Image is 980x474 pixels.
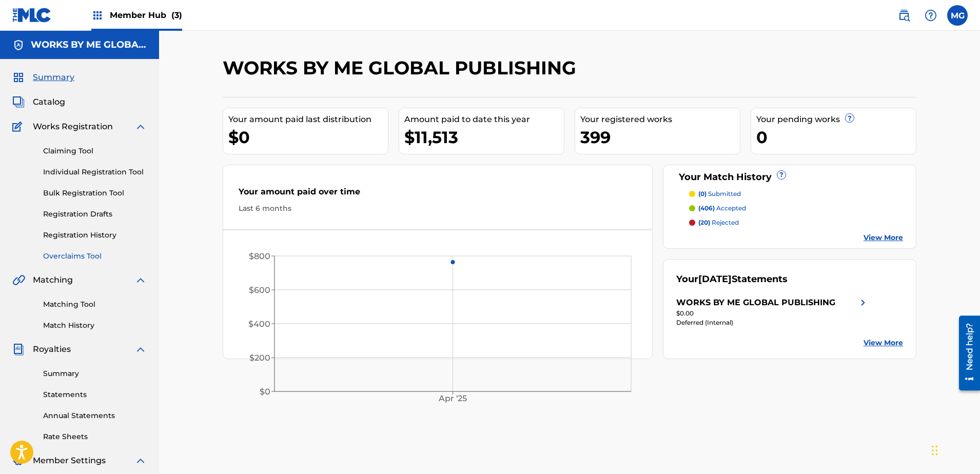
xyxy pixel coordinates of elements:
[249,353,270,363] tspan: $200
[33,71,74,84] span: Summary
[134,343,147,355] img: expand
[898,9,910,22] img: search
[248,319,270,329] tspan: $400
[12,121,26,133] img: Works Registration
[239,186,637,203] div: Your amount paid over time
[676,309,869,318] div: $0.00
[864,338,903,348] a: View More
[689,204,904,213] a: (406) accepted
[698,190,707,197] span: (0)
[777,171,786,179] span: ?
[33,121,113,133] span: Works Registration
[951,311,980,396] iframe: Resource Center
[676,318,869,327] div: Deferred (Internal)
[43,389,147,400] a: Statements
[12,71,74,84] a: SummarySummary
[947,5,968,26] div: User Menu
[676,272,788,286] div: Your Statements
[404,126,564,149] div: $11,513
[857,297,869,309] img: right chevron icon
[31,39,147,51] h5: WORKS BY ME GLOBAL PUBLISHING
[689,189,904,199] a: (0) submitted
[43,251,147,262] a: Overclaims Tool
[698,204,715,212] span: (406)
[33,455,106,467] span: Member Settings
[33,274,73,286] span: Matching
[932,435,938,466] div: Drag
[43,146,147,156] a: Claiming Tool
[249,285,270,295] tspan: $600
[239,203,637,214] div: Last 6 months
[43,320,147,331] a: Match History
[43,209,147,220] a: Registration Drafts
[43,299,147,310] a: Matching Tool
[756,113,916,126] div: Your pending works
[91,9,104,22] img: Top Rightsholders
[698,189,741,199] p: submitted
[698,204,746,213] p: accepted
[580,113,740,126] div: Your registered works
[698,273,732,285] span: [DATE]
[171,10,182,20] span: (3)
[43,188,147,199] a: Bulk Registration Tool
[12,455,25,467] img: Member Settings
[134,455,147,467] img: expand
[864,232,903,243] a: View More
[846,114,854,122] span: ?
[43,167,147,177] a: Individual Registration Tool
[698,219,710,226] span: (20)
[689,218,904,227] a: (20) rejected
[580,126,740,149] div: 399
[12,71,25,84] img: Summary
[43,410,147,421] a: Annual Statements
[12,96,25,108] img: Catalog
[404,113,564,126] div: Amount paid to date this year
[33,343,71,355] span: Royalties
[920,5,941,26] div: Help
[43,230,147,241] a: Registration History
[676,297,869,327] a: WORKS BY ME GLOBAL PUBLISHINGright chevron icon$0.00Deferred (Internal)
[12,96,65,108] a: CatalogCatalog
[929,425,980,474] iframe: Chat Widget
[894,5,914,26] a: Public Search
[43,431,147,442] a: Rate Sheets
[249,251,270,261] tspan: $800
[134,121,147,133] img: expand
[228,126,388,149] div: $0
[223,56,581,80] h2: WORKS BY ME GLOBAL PUBLISHING
[676,297,835,309] div: WORKS BY ME GLOBAL PUBLISHING
[12,343,25,355] img: Royalties
[438,394,467,404] tspan: Apr '25
[33,96,65,108] span: Catalog
[925,9,937,22] img: help
[260,387,270,397] tspan: $0
[43,368,147,379] a: Summary
[756,126,916,149] div: 0
[134,274,147,286] img: expand
[110,9,182,21] span: Member Hub
[698,218,739,227] p: rejected
[676,170,904,184] div: Your Match History
[12,8,52,23] img: MLC Logo
[12,274,25,286] img: Matching
[12,39,25,51] img: Accounts
[228,113,388,126] div: Your amount paid last distribution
